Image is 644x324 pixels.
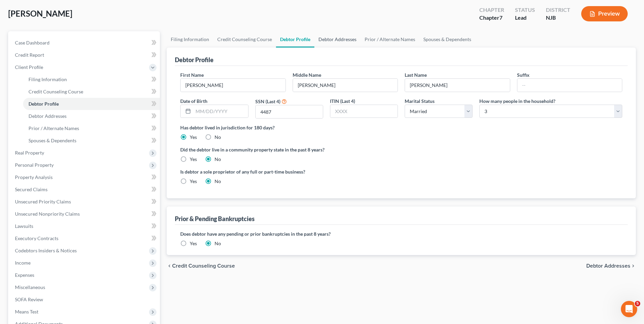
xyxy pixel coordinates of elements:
[10,183,160,196] a: Secured Claims
[190,156,197,163] label: Yes
[172,263,235,269] span: Credit Counseling Course
[10,37,160,49] a: Case Dashboard
[361,31,419,48] a: Prior / Alternate Names
[167,31,213,48] a: Filing Information
[167,263,172,269] i: chevron_left
[330,105,398,118] input: XXXX
[175,215,255,223] div: Prior & Pending Bankruptcies
[29,138,76,143] span: Spouses & Dependents
[215,156,221,163] label: No
[180,146,622,153] label: Did the debtor live in a community property state in the past 8 years?
[15,40,50,46] span: Case Dashboard
[15,64,43,70] span: Client Profile
[515,14,535,22] div: Lead
[23,110,160,122] a: Debtor Addresses
[10,208,160,220] a: Unsecured Nonpriority Claims
[256,105,323,118] input: XXXX
[10,49,160,61] a: Credit Report
[586,263,630,269] span: Debtor Addresses
[181,79,285,92] input: --
[10,196,160,208] a: Unsecured Priority Claims
[15,260,31,266] span: Income
[193,105,248,118] input: MM/DD/YYYY
[23,122,160,134] a: Prior / Alternate Names
[15,223,33,229] span: Lawsuits
[29,113,67,119] span: Debtor Addresses
[546,14,570,22] div: NJB
[255,98,280,105] label: SSN (Last 4)
[23,134,160,147] a: Spouses & Dependents
[276,31,314,48] a: Debtor Profile
[15,162,54,168] span: Personal Property
[190,178,197,185] label: Yes
[581,6,628,21] button: Preview
[175,56,214,64] div: Debtor Profile
[546,6,570,14] div: District
[314,31,361,48] a: Debtor Addresses
[29,125,79,131] span: Prior / Alternate Names
[405,97,435,105] label: Marital Status
[29,89,83,94] span: Credit Counseling Course
[405,79,510,92] input: --
[635,301,640,306] span: 5
[213,31,276,48] a: Credit Counseling Course
[180,168,398,175] label: Is debtor a sole proprietor of any full or part-time business?
[15,211,80,217] span: Unsecured Nonpriority Claims
[15,284,45,290] span: Miscellaneous
[215,240,221,247] label: No
[167,263,235,269] button: chevron_left Credit Counseling Course
[419,31,475,48] a: Spouses & Dependents
[479,14,504,22] div: Chapter
[15,309,38,314] span: Means Test
[29,76,67,82] span: Filing Information
[215,178,221,185] label: No
[330,97,355,105] label: ITIN (Last 4)
[479,6,504,14] div: Chapter
[15,272,34,278] span: Expenses
[499,14,502,21] span: 7
[621,301,637,317] iframe: Intercom live chat
[10,171,160,183] a: Property Analysis
[180,97,207,105] label: Date of Birth
[15,199,71,204] span: Unsecured Priority Claims
[15,186,48,192] span: Secured Claims
[10,293,160,306] a: SOFA Review
[405,71,427,78] label: Last Name
[15,174,53,180] span: Property Analysis
[180,71,204,78] label: First Name
[23,73,160,86] a: Filing Information
[215,134,221,141] label: No
[180,124,622,131] label: Has debtor lived in jurisdiction for 180 days?
[517,79,622,92] input: --
[293,79,398,92] input: M.I
[15,52,44,58] span: Credit Report
[29,101,59,107] span: Debtor Profile
[8,8,72,18] span: [PERSON_NAME]
[479,97,555,105] label: How many people in the household?
[190,240,197,247] label: Yes
[10,232,160,245] a: Executory Contracts
[630,263,636,269] i: chevron_right
[293,71,321,78] label: Middle Name
[10,220,160,232] a: Lawsuits
[180,230,622,237] label: Does debtor have any pending or prior bankruptcies in the past 8 years?
[517,71,530,78] label: Suffix
[586,263,636,269] button: Debtor Addresses chevron_right
[15,150,44,156] span: Real Property
[190,134,197,141] label: Yes
[515,6,535,14] div: Status
[15,235,58,241] span: Executory Contracts
[23,86,160,98] a: Credit Counseling Course
[15,296,43,302] span: SOFA Review
[15,248,77,253] span: Codebtors Insiders & Notices
[23,98,160,110] a: Debtor Profile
